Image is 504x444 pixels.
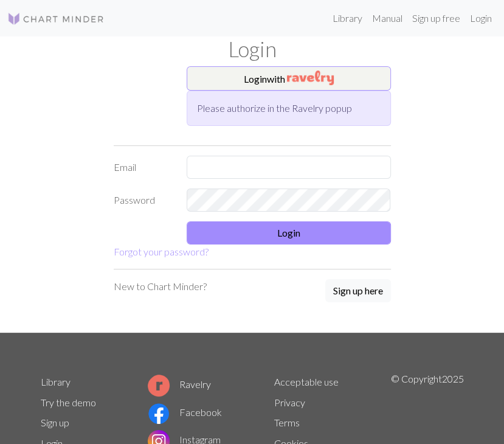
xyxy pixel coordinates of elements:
[325,279,391,302] button: Sign up here
[367,6,407,30] a: Manual
[148,375,170,397] img: Ravelry logo
[41,376,71,387] a: Library
[325,279,391,304] a: Sign up here
[106,156,179,179] label: Email
[465,6,497,30] a: Login
[7,12,105,26] img: Logo
[287,71,334,85] img: Ravelry
[328,6,367,30] a: Library
[114,279,207,294] p: New to Chart Minder?
[274,397,305,408] a: Privacy
[148,406,222,418] a: Facebook
[148,378,211,390] a: Ravelry
[274,376,339,387] a: Acceptable use
[33,36,471,61] h1: Login
[41,397,96,408] a: Try the demo
[187,221,391,245] button: Login
[148,403,170,425] img: Facebook logo
[187,66,391,91] button: Loginwith
[274,417,300,428] a: Terms
[114,246,209,257] a: Forgot your password?
[106,189,179,212] label: Password
[187,91,391,126] div: Please authorize in the Ravelry popup
[41,417,69,428] a: Sign up
[407,6,465,30] a: Sign up free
